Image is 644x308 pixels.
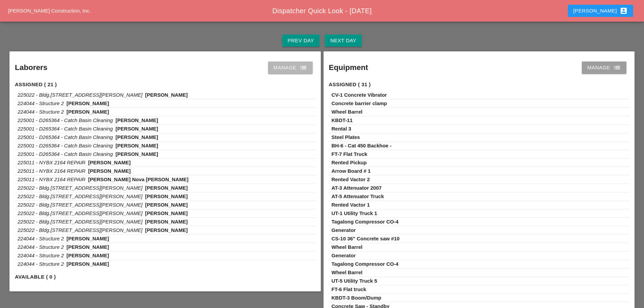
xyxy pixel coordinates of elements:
span: [PERSON_NAME] [88,160,131,165]
span: FT-7 Flat Truck [332,151,367,157]
span: [PERSON_NAME] Nova [PERSON_NAME] [88,176,189,182]
span: 225022 - Bldg.[STREET_ADDRESS][PERSON_NAME] [18,227,142,233]
span: [PERSON_NAME] [116,126,158,132]
span: KBDT-11 [332,117,353,123]
span: 224044 - Structure 2 [18,109,64,115]
span: Tagalong Compressor CO-4 [332,261,399,267]
span: 224044 - Structure 2 [18,236,64,241]
span: [PERSON_NAME] [145,227,188,233]
span: CS-10 36" Concrete saw #10 [332,236,400,241]
span: [PERSON_NAME] [67,109,109,115]
span: 225022 - Bldg.[STREET_ADDRESS][PERSON_NAME] [18,185,142,191]
div: Manage [273,64,307,72]
span: [PERSON_NAME] [145,202,188,208]
span: AT-5 Attenuator Truck [332,193,384,199]
i: account_box [620,7,628,15]
button: Next Day [325,34,362,47]
span: KBDT-3 Boom/Dump [332,295,382,301]
i: list [299,64,307,72]
h4: Assigned ( 21 ) [15,81,315,89]
span: 225022 - Bldg.[STREET_ADDRESS][PERSON_NAME] [18,210,142,216]
span: 225011 - NYBX 2164 REPAIR [18,160,86,165]
span: 224044 - Structure 2 [18,244,64,250]
span: Generator [332,253,356,258]
span: 225011 - NYBX 2164 REPAIR [18,176,86,182]
h4: Available ( 0 ) [15,273,186,281]
span: 225022 - Bldg.[STREET_ADDRESS][PERSON_NAME] [18,202,142,208]
span: 225001 - D265364 - Catch Basin Cleaning [18,134,113,140]
span: [PERSON_NAME] [67,261,109,267]
span: 225022 - Bldg.[STREET_ADDRESS][PERSON_NAME] [18,193,142,199]
span: Wheel Barrel [332,269,363,275]
span: 224044 - Structure 2 [18,100,64,106]
span: [PERSON_NAME] [145,193,188,199]
button: [PERSON_NAME] [568,5,633,17]
span: [PERSON_NAME] [67,236,109,241]
a: Manage [268,62,313,74]
span: Rented Vactor 1 [332,202,370,208]
div: Manage [587,64,621,72]
span: Concrete barrier clamp [332,100,387,106]
span: [PERSON_NAME] [116,143,158,148]
span: Rental 3 [332,126,351,132]
span: [PERSON_NAME] [145,92,188,98]
span: UT-1 Utility Truck 1 [332,210,377,216]
span: [PERSON_NAME] [145,210,188,216]
a: [PERSON_NAME] Construction, Inc. [8,8,91,14]
h4: Assigned ( 31 ) [329,81,629,89]
span: 225001 - D265364 - Catch Basin Cleaning [18,143,113,148]
span: [PERSON_NAME] [116,134,158,140]
h2: Laborers [15,62,47,73]
h2: Equipment [329,62,368,73]
span: [PERSON_NAME] [88,168,131,174]
div: Next Day [330,37,356,45]
span: [PERSON_NAME] [67,253,109,258]
span: 225022 - Bldg.[STREET_ADDRESS][PERSON_NAME] [18,92,142,98]
i: list [613,64,621,72]
span: Wheel Barrel [332,244,363,250]
span: [PERSON_NAME] [67,244,109,250]
span: [PERSON_NAME] [116,117,158,123]
span: Rented Pickup [332,160,367,165]
div: Prev Day [288,37,314,45]
div: [PERSON_NAME] [573,7,628,15]
button: Prev Day [282,34,319,47]
span: FT-6 Flat truck [332,286,366,292]
span: Arrow Board # 1 [332,168,371,174]
span: [PERSON_NAME] [145,185,188,191]
span: 224044 - Structure 2 [18,261,64,267]
span: Dispatcher Quick Look - [DATE] [272,7,372,15]
span: Wheel Barrel [332,109,363,115]
span: 225001 - D265364 - Catch Basin Cleaning [18,126,113,132]
span: Steel Plates [332,134,360,140]
span: 224044 - Structure 2 [18,253,64,258]
a: Manage [582,62,626,74]
span: 225011 - NYBX 2164 REPAIR [18,168,86,174]
span: [PERSON_NAME] [145,219,188,224]
span: CV-1 Concrete Vibrator [332,92,387,98]
span: 225001 - D265364 - Catch Basin Cleaning [18,117,113,123]
span: Tagalong Compressor CO-4 [332,219,399,224]
span: BH-6 - Cat 450 Backhoe - [332,143,392,148]
span: Generator [332,227,356,233]
span: 225001 - D265364 - Catch Basin Cleaning [18,151,113,157]
span: [PERSON_NAME] [67,100,109,106]
span: UT-5 Utility Truck 5 [332,278,377,284]
span: 225022 - Bldg.[STREET_ADDRESS][PERSON_NAME] [18,219,142,224]
span: [PERSON_NAME] [116,151,158,157]
span: Rented Vactor 2 [332,176,370,182]
span: AT-3 Attenuator 2007 [332,185,382,191]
